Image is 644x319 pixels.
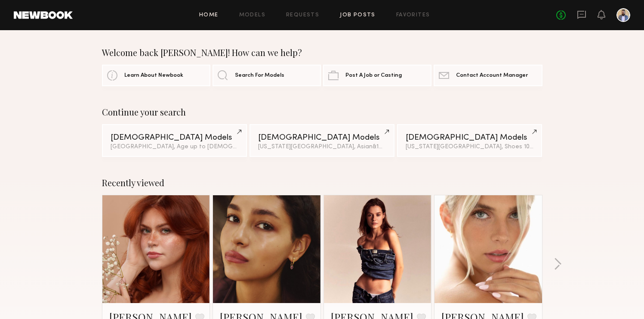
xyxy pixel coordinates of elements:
[373,144,410,150] span: & 1 other filter
[111,134,238,142] div: [DEMOGRAPHIC_DATA] Models
[434,65,542,86] a: Contact Account Manager
[102,65,210,86] a: Learn About Newbook
[213,65,321,86] a: Search For Models
[102,124,247,157] a: [DEMOGRAPHIC_DATA] Models[GEOGRAPHIC_DATA], Age up to [DEMOGRAPHIC_DATA].
[406,144,533,150] div: [US_STATE][GEOGRAPHIC_DATA], Shoes 10.5 - 16
[397,124,542,157] a: [DEMOGRAPHIC_DATA] Models[US_STATE][GEOGRAPHIC_DATA], Shoes 10.5 - 16
[111,144,238,150] div: [GEOGRAPHIC_DATA], Age up to [DEMOGRAPHIC_DATA].
[456,73,528,78] span: Contact Account Manager
[286,13,319,18] a: Requests
[102,107,542,117] div: Continue your search
[239,13,265,18] a: Models
[258,144,386,150] div: [US_STATE][GEOGRAPHIC_DATA], Asian
[345,73,402,78] span: Post A Job or Casting
[340,13,376,18] a: Job Posts
[124,73,183,78] span: Learn About Newbook
[258,134,386,142] div: [DEMOGRAPHIC_DATA] Models
[199,13,219,18] a: Home
[323,65,431,86] a: Post A Job or Casting
[102,47,542,58] div: Welcome back [PERSON_NAME]! How can we help?
[396,13,430,18] a: Favorites
[250,124,394,157] a: [DEMOGRAPHIC_DATA] Models[US_STATE][GEOGRAPHIC_DATA], Asian&1other filter
[406,134,533,142] div: [DEMOGRAPHIC_DATA] Models
[102,178,542,188] div: Recently viewed
[235,73,284,78] span: Search For Models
